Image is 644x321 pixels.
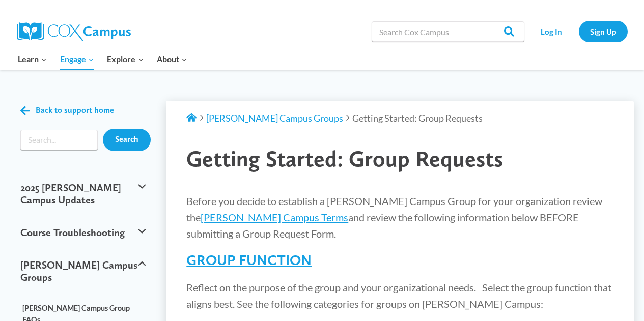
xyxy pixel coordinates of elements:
span: Getting Started: Group Requests [186,145,503,172]
span: Explore [107,52,144,66]
nav: Secondary Navigation [529,21,628,42]
input: Search Cox Campus [372,21,524,42]
button: Course Troubleshooting [15,216,151,249]
nav: Primary Navigation [12,48,194,70]
a: Sign Up [579,21,628,42]
a: [PERSON_NAME] Campus Groups [206,112,343,124]
a: Back to support home [20,103,114,118]
p: Reflect on the purpose of the group and your organizational needs. Select the group function that... [186,279,613,312]
span: Learn [18,52,47,66]
a: Log In [529,21,574,42]
form: Search form [20,130,98,150]
a: [PERSON_NAME] Campus Terms [201,211,348,223]
u: GROUP FUNCTION [186,251,312,269]
button: 2025 [PERSON_NAME] Campus Updates [15,171,151,216]
span: Back to support home [36,106,114,115]
a: Support Home [186,112,197,124]
p: Before you decide to establish a [PERSON_NAME] Campus Group for your organization review the and ... [186,193,613,242]
button: [PERSON_NAME] Campus Groups [15,249,151,294]
span: Engage [60,52,94,66]
img: Cox Campus [17,22,131,41]
input: Search [103,129,151,151]
span: Getting Started: Group Requests [352,112,483,124]
input: Search input [20,130,98,150]
span: About [157,52,187,66]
